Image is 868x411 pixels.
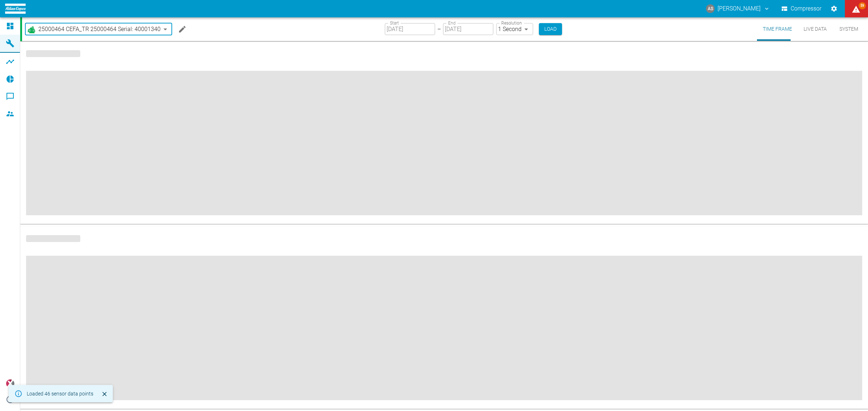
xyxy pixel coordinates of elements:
[757,17,798,41] button: Time Frame
[539,23,562,35] button: Load
[38,25,161,33] span: 25000464 CEFA_TR 25000464 Serial: 40001340
[706,4,715,13] div: AS
[833,17,865,41] button: System
[27,387,93,400] div: Loaded 46 sensor data points
[827,2,841,15] button: Settings
[705,2,771,15] button: andreas.schmitt@atlascopco.com
[6,379,14,388] img: Xplore Logo
[5,4,26,13] img: logo
[175,22,190,36] button: Edit machine
[437,25,441,33] p: –
[448,20,455,26] label: End
[859,2,866,9] span: 59
[390,20,399,26] label: Start
[501,20,522,26] label: Resolution
[780,2,823,15] button: Compressor
[99,389,110,399] button: Close
[496,23,533,35] div: 1 Second
[798,17,833,41] button: Live Data
[443,23,493,35] input: MM/DD/YYYY
[27,25,161,34] a: 25000464 CEFA_TR 25000464 Serial: 40001340
[385,23,435,35] input: MM/DD/YYYY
